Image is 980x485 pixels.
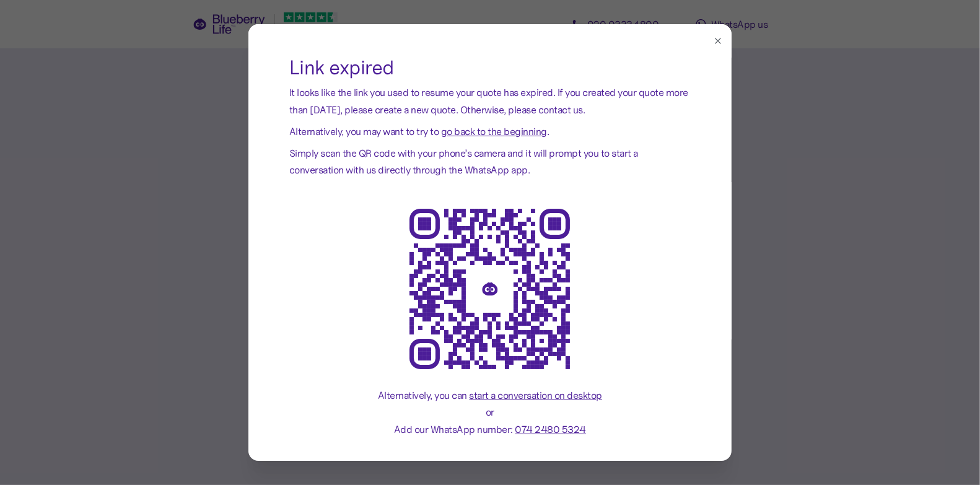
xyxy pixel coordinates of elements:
span: Link expired [289,55,394,80]
span: Alternatively, you can [378,389,470,401]
a: start a conversation on desktop [470,388,603,402]
span: Simply scan the QR code with your phone’s camera and it will prompt you to start a conversation w... [289,147,638,176]
a: 074 2480 5324 [515,422,587,436]
span: or [486,406,494,418]
span: . [547,125,549,138]
span: Add our WhatsApp number: [394,423,515,435]
span: start a conversation on desktop [470,389,603,401]
span: Alternatively, you may want to try to [289,125,439,138]
span: go back to the beginning [441,125,547,138]
span: It looks like the link you used to resume your quote has expired. If you created your quote more ... [289,86,688,115]
span: 074 2480 5324 [515,423,587,435]
a: go back to the beginning [441,125,547,138]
